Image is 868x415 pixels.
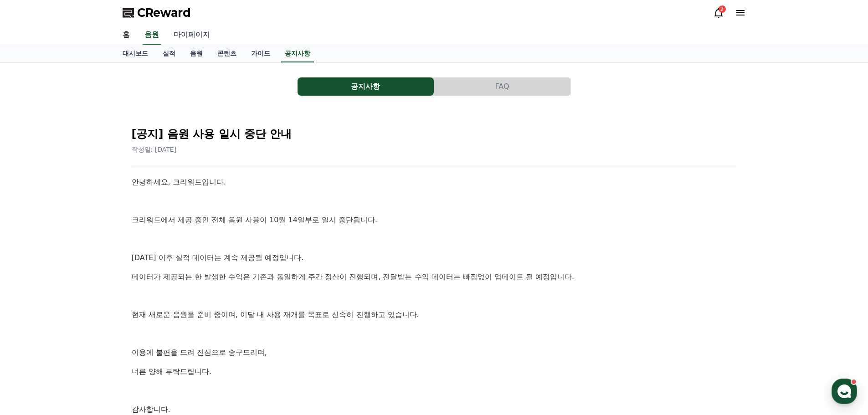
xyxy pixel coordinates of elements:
[183,45,210,62] a: 음원
[132,146,177,153] span: 작성일: [DATE]
[713,7,724,18] a: 2
[298,77,434,96] button: 공지사항
[155,45,183,62] a: 실적
[132,127,737,141] h2: [공지] 음원 사용 일시 중단 안내
[143,26,161,45] a: 음원
[29,302,34,310] span: 홈
[3,289,60,312] a: 홈
[141,302,152,310] span: 설정
[132,176,737,188] p: 안녕하세요, 크리워드입니다.
[132,252,737,264] p: [DATE] 이후 실적 데이터는 계속 제공될 예정입니다.
[132,347,737,359] p: 이용에 불편을 드려 진심으로 송구드리며,
[132,214,737,226] p: 크리워드에서 제공 중인 전체 음원 사용이 10월 14일부로 일시 중단됩니다.
[132,271,737,283] p: 데이터가 제공되는 한 발생한 수익은 기존과 동일하게 주간 정산이 진행되며, 전달받는 수익 데이터는 빠짐없이 업데이트 될 예정입니다.
[281,45,314,62] a: 공지사항
[244,45,277,62] a: 가이드
[115,26,137,45] a: 홈
[83,303,94,310] span: 대화
[210,45,244,62] a: 콘텐츠
[719,5,726,13] div: 2
[132,366,737,378] p: 너른 양해 부탁드립니다.
[132,309,737,321] p: 현재 새로운 음원을 준비 중이며, 이달 내 사용 재개를 목표로 신속히 진행하고 있습니다.
[115,45,155,62] a: 대시보드
[137,5,191,20] span: CReward
[166,26,217,45] a: 마이페이지
[123,5,191,20] a: CReward
[298,77,434,96] a: 공지사항
[118,289,175,312] a: 설정
[434,77,570,96] button: FAQ
[60,289,118,312] a: 대화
